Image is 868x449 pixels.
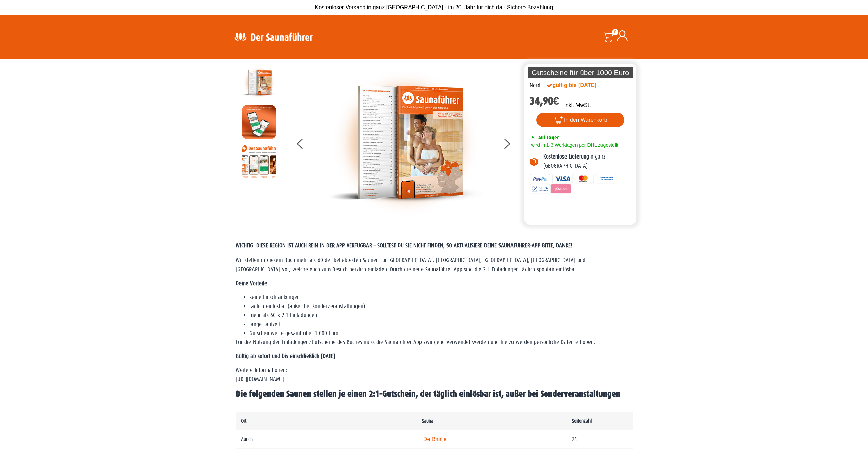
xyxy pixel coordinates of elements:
img: der-saunafuehrer-2025-nord [242,66,276,100]
strong: Ort [241,418,246,424]
div: gültig bis [DATE] [547,81,611,90]
p: in ganz [GEOGRAPHIC_DATA] [543,152,632,171]
li: täglich einlösbar (außer bei Sonderveranstaltungen) [249,302,633,311]
img: der-saunafuehrer-2025-nord [329,66,483,219]
span: Die folgenden Saunen stellen je einen 2:1-Gutschein, der täglich einlösbar ist, außer bei Sonderv... [236,389,620,399]
span: 0 [612,29,618,35]
li: Gutscheinwerte gesamt über 1.000 Euro [249,329,633,338]
strong: Gültig ab sofort und bis einschließlich [DATE] [236,353,335,359]
div: Nord [530,81,540,90]
span: wird in 1-3 Werktagen per DHL zugestellt [530,142,618,148]
p: Weitere Informationen: [URL][DOMAIN_NAME] [236,366,633,384]
span: Auf Lager [538,134,559,141]
img: MOCKUP-iPhone_regional [242,105,276,139]
td: 28 [567,430,633,449]
span: WICHTIG: DIESE REGION IST AUCH REIN IN DER APP VERFÜGBAR – SOLLTEST DU SIE NICHT FINDEN, SO AKTUA... [236,242,572,249]
td: Aurich [236,430,417,449]
a: De Baalje [423,436,447,442]
li: mehr als 60 x 2:1-Einladungen [249,311,633,320]
span: Kostenloser Versand in ganz [GEOGRAPHIC_DATA] - im 20. Jahr für dich da - Sichere Bezahlung [315,4,553,10]
button: In den Warenkorb [536,113,624,127]
bdi: 34,90 [530,95,559,107]
strong: Deine Vorteile: [236,280,269,287]
strong: Seitenzahl [572,418,592,424]
span: € [553,95,559,107]
li: lange Laufzeit [249,320,633,329]
b: Kostenlose Lieferung [543,153,589,160]
li: keine Einschränkungen [249,293,633,302]
span: Wir stellen in diesem Buch mehr als 60 der beliebtesten Saunen für [GEOGRAPHIC_DATA], [GEOGRAPHIC... [236,257,585,272]
p: Für die Nutzung der Einladungen/Gutscheine des Buches muss die Saunaführer-App zwingend verwendet... [236,338,633,347]
img: Anleitung7tn [242,144,276,178]
p: Gutscheine für über 1000 Euro [528,67,633,78]
p: inkl. MwSt. [564,101,591,109]
strong: Sauna [422,418,433,424]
